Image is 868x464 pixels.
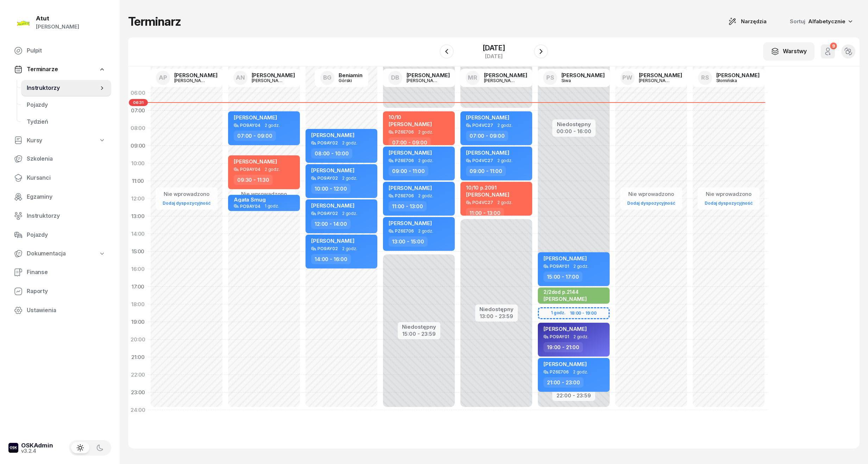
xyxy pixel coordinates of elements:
a: Dodaj dyspozycyjność [160,199,213,207]
div: Słomińska [716,78,750,83]
div: [DATE] [483,44,505,51]
div: 13:00 - 23:59 [479,312,514,319]
span: 2 godz. [418,158,433,163]
a: Instruktorzy [8,208,111,224]
span: 2 godz. [573,370,588,375]
button: Narzędzia [722,14,773,29]
span: 1 godz. [265,204,279,209]
div: 09:00 - 11:00 [466,166,506,176]
div: 08:00 [128,119,148,137]
span: Narzędzia [741,17,767,26]
button: 9 [821,44,835,58]
div: PO9AY02 [317,141,338,145]
span: AN [236,75,245,81]
div: Nie wprowadzono [160,190,213,199]
div: 11:00 [128,172,148,190]
span: PW [622,75,633,81]
span: 2 godz. [342,211,357,216]
span: [PERSON_NAME] [389,185,432,191]
div: PO9AY01 [550,264,569,268]
div: 22:00 [128,366,148,384]
a: Szkolenia [8,150,111,167]
span: 06:31 [129,99,148,106]
span: 2 godz. [418,229,433,234]
div: PO9AY02 [317,176,338,180]
button: Niedostępny00:00 - 16:00 [556,120,591,136]
span: 2 godz. [418,193,433,198]
span: 2 godz. [573,334,589,339]
button: Nie wprowadzonoDodaj dyspozycyjność [160,188,213,209]
div: 11:00 - 13:00 [389,201,427,211]
span: Pulpit [27,46,106,55]
span: 2 godz. [573,264,589,269]
div: PO9AY04 [240,123,260,128]
span: 1 godz. [573,303,587,308]
div: 10/10 p.2091 [466,185,509,191]
div: [PERSON_NAME] [36,22,79,31]
span: 2 godz. [418,130,433,135]
span: [PERSON_NAME] [311,237,354,244]
div: [PERSON_NAME] [252,78,285,83]
div: 19:00 [128,313,148,331]
div: Górski [339,78,363,83]
div: 9 [830,43,837,49]
div: PZ6E706 [395,130,414,134]
div: 08:00 - 10:00 [311,148,352,159]
div: 09:00 [128,137,148,155]
span: Alfabetycznie [808,18,845,25]
div: 21:00 - 23:00 [543,377,584,388]
div: 15:00 - 23:59 [402,329,436,337]
a: Pojazdy [21,97,111,113]
a: Raporty [8,283,111,300]
span: [PERSON_NAME] [234,158,277,165]
a: MR[PERSON_NAME][PERSON_NAME] [460,69,533,87]
div: 07:00 - 09:00 [389,137,431,148]
div: 09:30 - 11:30 [234,175,273,185]
span: [PERSON_NAME] [543,361,587,367]
div: 07:00 - 09:00 [466,131,508,141]
div: 13:00 [128,208,148,225]
div: Niedostępny [402,324,436,329]
a: Dodaj dyspozycyjność [702,199,755,207]
a: Dokumentacja [8,246,111,262]
div: 16:00 [128,260,148,278]
div: PO9AY04 [240,167,260,172]
div: [PERSON_NAME] [484,78,518,83]
span: Tydzień [27,117,106,126]
div: v3.2.4 [21,448,53,453]
a: BGBeniaminGórski [315,69,368,87]
span: Dokumentacja [27,249,66,258]
div: 12:00 [128,190,148,208]
a: AP[PERSON_NAME][PERSON_NAME] [150,69,223,87]
span: Egzaminy [27,192,106,202]
div: [PERSON_NAME] [639,78,673,83]
span: 2 godz. [342,246,357,251]
div: 10:00 [128,155,148,172]
button: Nie wprowadzonoDodaj dyspozycyjność [702,188,755,209]
div: 14:00 - 16:00 [311,254,351,264]
span: 2 godz. [497,158,512,163]
a: Terminarze [8,61,111,78]
div: PZ6E706 [395,158,414,163]
div: 17:00 [128,278,148,296]
div: [PERSON_NAME] [716,73,760,78]
span: Terminarze [27,65,58,74]
div: PZ6E706 [395,193,414,198]
a: RS[PERSON_NAME]Słomińska [692,69,765,87]
button: Warstwy [763,42,814,61]
span: 2 godz. [342,176,357,181]
div: Niedostępny [479,307,514,312]
div: Beniamin [339,73,363,78]
div: Nie wprowadzono [624,190,678,199]
div: PZ6E706 [395,229,414,233]
span: BG [323,75,332,81]
div: PO9AY04 [240,204,260,209]
div: Atut [36,16,79,21]
div: PZ6E706 [550,370,569,374]
div: PO4VC27 [472,158,493,163]
span: Instruktorzy [27,211,106,221]
span: Sortuj [790,17,807,26]
span: Kursanci [27,173,106,182]
div: OSKAdmin [21,443,53,448]
span: [PERSON_NAME] [466,191,509,198]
